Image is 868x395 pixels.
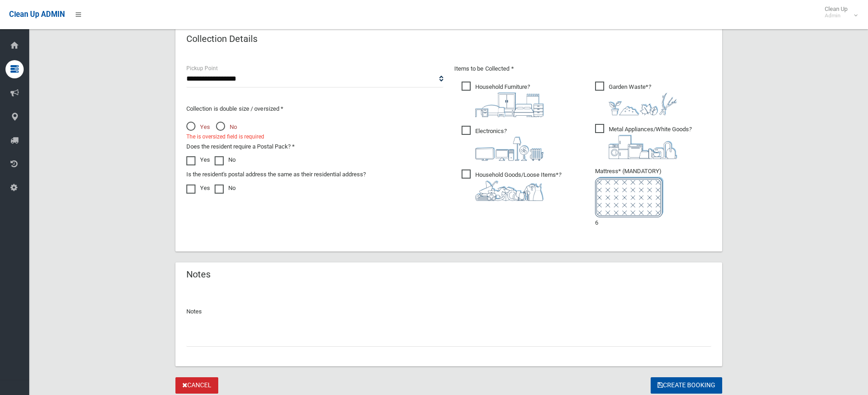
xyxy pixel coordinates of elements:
[475,92,544,117] img: aa9efdbe659d29b613fca23ba79d85cb.png
[595,168,711,217] span: Mattress* (MANDATORY)
[475,171,561,201] i: ?
[609,135,677,159] img: 36c1b0289cb1767239cdd3de9e694f19.png
[595,82,677,115] span: Garden Waste*
[820,5,857,19] span: Clean Up
[186,141,295,152] label: Does the resident require a Postal Pack? *
[215,154,236,165] label: No
[186,132,264,142] span: The is oversized field is required
[175,377,218,394] a: Cancel
[609,83,677,115] i: ?
[595,166,711,228] li: 6
[216,122,237,133] span: No
[475,180,544,201] img: b13cc3517677393f34c0a387616ef184.png
[595,177,663,217] img: e7408bece873d2c1783593a074e5cb2f.png
[186,169,366,180] label: Is the resident's postal address the same as their residential address?
[175,30,268,48] header: Collection Details
[186,306,711,317] p: Notes
[475,128,544,161] i: ?
[454,63,711,74] p: Items to be Collected *
[609,126,692,159] i: ?
[186,183,210,194] label: Yes
[186,122,210,133] span: Yes
[825,12,847,19] small: Admin
[186,103,443,114] p: Collection is double size / oversized *
[9,10,65,19] span: Clean Up ADMIN
[462,169,561,201] span: Household Goods/Loose Items*
[475,83,544,117] i: ?
[186,154,210,165] label: Yes
[175,266,221,283] header: Notes
[215,183,236,194] label: No
[475,137,544,161] img: 394712a680b73dbc3d2a6a3a7ffe5a07.png
[462,82,544,117] span: Household Furniture
[609,92,677,115] img: 4fd8a5c772b2c999c83690221e5242e0.png
[651,377,722,394] button: Create Booking
[462,126,544,161] span: Electronics
[595,124,692,159] span: Metal Appliances/White Goods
